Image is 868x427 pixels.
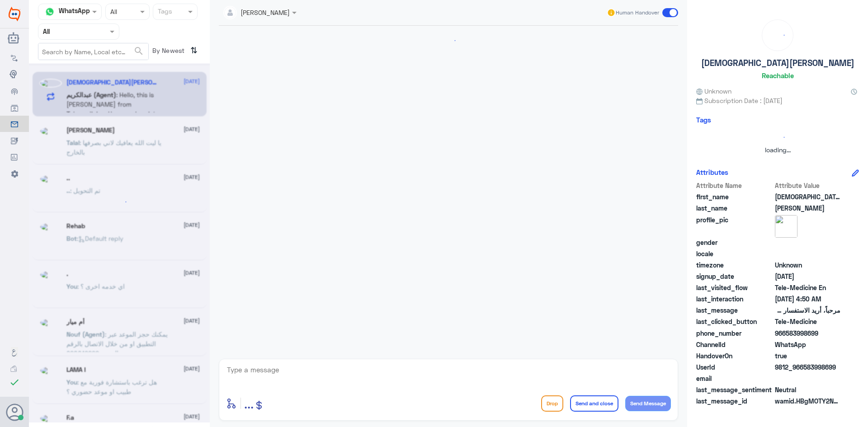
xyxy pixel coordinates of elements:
[775,396,840,406] span: wamid.HBgMOTY2NTgzOTk4Njk5FQIAEhgUM0E0RTFFMTVGQTUyNEMxOUZFMDIA
[616,9,659,17] span: Human Handover
[775,215,797,238] img: picture
[133,44,144,59] button: search
[775,238,840,247] span: null
[696,283,773,292] span: last_visited_flow
[696,116,711,124] h6: Tags
[541,395,563,412] button: Drop
[696,203,773,213] span: last_name
[156,6,172,18] div: Tags
[696,328,773,338] span: phone_number
[775,362,840,372] span: 9812_966583998699
[698,129,857,145] div: loading...
[775,249,840,258] span: null
[765,146,791,154] span: loading...
[43,5,57,19] img: whatsapp.png
[9,7,20,21] img: Widebot Logo
[221,33,676,48] div: loading...
[775,260,840,270] span: Unknown
[133,46,144,56] span: search
[762,71,794,80] h6: Reachable
[696,294,773,304] span: last_interaction
[696,340,773,349] span: ChannelId
[696,168,728,176] h6: Attributes
[696,86,731,96] span: Unknown
[6,404,23,421] button: Avatar
[775,340,840,349] span: 2
[775,294,840,304] span: 2025-09-02T01:50:23.507Z
[9,377,20,388] i: check
[696,215,773,236] span: profile_pic
[625,396,671,411] button: Send Message
[190,43,198,58] i: ⇅
[775,283,840,292] span: Tele-Medicine En
[775,272,840,281] span: 2025-03-09T09:27:58.468Z
[696,192,773,202] span: first_name
[696,396,773,406] span: last_message_id
[775,203,840,213] span: Waseem Asghar
[696,238,773,247] span: gender
[775,351,840,361] span: true
[764,22,791,48] div: loading...
[244,395,254,411] span: ...
[775,317,840,326] span: Tele-Medicine
[775,385,840,394] span: 0
[696,362,773,372] span: UserId
[696,260,773,270] span: timezone
[775,374,840,383] span: null
[149,43,187,61] span: By Newest
[775,192,840,202] span: Muhammad
[696,96,859,105] span: Subscription Date : [DATE]
[696,317,773,326] span: last_clicked_button
[696,305,773,315] span: last_message
[696,181,773,190] span: Attribute Name
[696,272,773,281] span: signup_date
[112,194,127,210] div: loading...
[696,351,773,361] span: HandoverOn
[696,374,773,383] span: email
[775,181,840,190] span: Attribute Value
[775,305,840,315] span: مرحباً، أريد الاستفسار عن خدمة الطب الاتصالي. يرجى توجيهي للقائمة الرئيسية واختيار خيار الطب الات...
[38,43,148,60] input: Search by Name, Local etc…
[775,328,840,338] span: 966583998699
[244,393,254,413] button: ...
[570,395,618,412] button: Send and close
[696,249,773,258] span: locale
[701,58,854,68] h5: [DEMOGRAPHIC_DATA][PERSON_NAME]
[696,385,773,394] span: last_message_sentiment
